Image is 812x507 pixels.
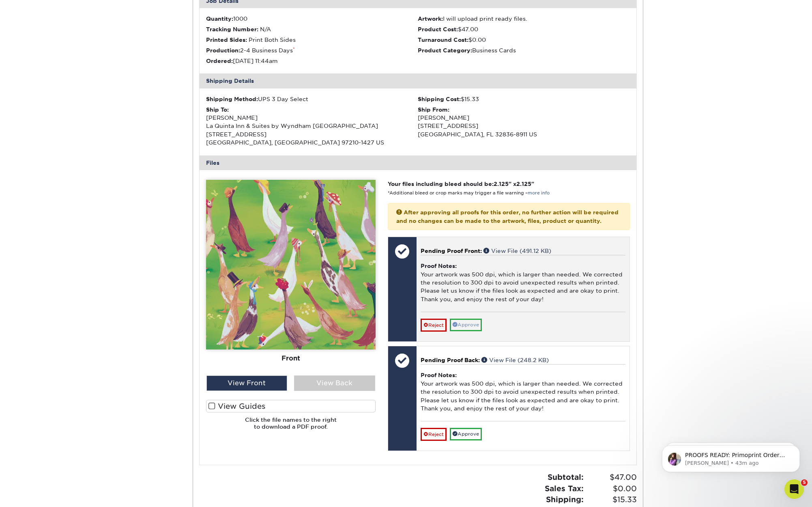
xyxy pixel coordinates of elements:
h6: Click the file names to the right to download a PDF proof. [206,416,376,436]
span: $0.00 [586,483,637,494]
a: Approve [450,428,482,440]
div: Files [200,155,637,170]
strong: Ship From: [418,106,449,113]
div: Your artwork was 500 dpi, which is larger than needed. We corrected the resolution to 300 dpi to ... [421,364,625,421]
span: N/A [260,26,271,32]
strong: Printed Sides: [206,37,247,43]
div: [PERSON_NAME] [STREET_ADDRESS] [GEOGRAPHIC_DATA], FL 32836-8911 US [418,106,630,139]
strong: Shipping: [546,495,584,504]
div: Shipping Details [200,73,637,88]
strong: Artwork: [418,15,443,22]
span: $15.33 [586,494,637,505]
div: View Front [206,375,288,391]
div: UPS 3 Day Select [206,95,418,103]
strong: Product Cost: [418,26,458,32]
li: I will upload print ready files. [418,15,630,23]
div: [PERSON_NAME] La Quinta Inn & Suites by Wyndham [GEOGRAPHIC_DATA] [STREET_ADDRESS] [GEOGRAPHIC_DA... [206,106,418,147]
li: $0.00 [418,36,630,44]
strong: Sales Tax: [545,484,584,493]
a: more info [528,190,550,196]
div: View Back [294,375,375,391]
strong: Production: [206,47,240,54]
strong: Proof Notes: [421,372,457,378]
iframe: Intercom live chat [784,479,804,499]
a: Approve [450,319,482,331]
div: Your artwork was 500 dpi, which is larger than needed. We corrected the resolution to 300 dpi to ... [421,255,625,311]
li: $47.00 [418,25,630,33]
a: Reject [421,428,447,441]
a: View File (248.2 KB) [481,357,549,363]
strong: Ship To: [206,106,229,113]
strong: Proof Notes: [421,263,457,269]
span: 2.125 [494,181,509,187]
span: Pending Proof Back: [421,357,480,363]
strong: Product Category: [418,47,472,54]
small: *Additional bleed or crop marks may trigger a file warning – [388,190,550,196]
span: $47.00 [586,472,637,483]
li: 2-4 Business Days [206,46,418,54]
strong: Shipping Cost: [418,96,461,102]
strong: Subtotal: [548,472,584,481]
span: Pending Proof Front: [421,248,482,254]
div: $15.33 [418,95,630,103]
span: 2.125 [516,181,531,187]
strong: Turnaround Cost: [418,37,468,43]
div: Front [206,350,376,367]
strong: Your files including bleed should be: " x " [388,181,534,187]
li: Business Cards [418,46,630,54]
li: 1000 [206,15,418,23]
strong: Shipping Method: [206,96,258,102]
strong: Quantity: [206,15,233,22]
iframe: Google Customer Reviews [2,482,69,504]
li: [DATE] 11:44am [206,57,418,65]
label: View Guides [206,400,376,412]
span: 5 [801,479,808,486]
strong: After approving all proofs for this order, no further action will be required and no changes can ... [396,209,619,224]
span: Print Both Sides [249,37,296,43]
a: Reject [421,319,447,332]
a: View File (491.12 KB) [483,248,551,254]
iframe: Intercom notifications message [650,428,812,485]
strong: Tracking Number: [206,26,258,32]
strong: Ordered: [206,58,233,64]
